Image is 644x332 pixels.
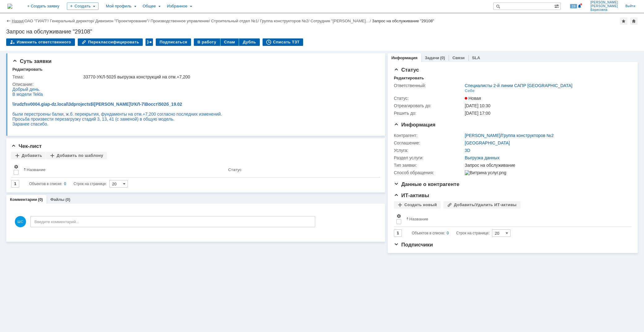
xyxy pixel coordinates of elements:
[27,167,46,172] div: Название
[396,214,401,219] span: Настройки
[630,17,637,25] div: Сделать домашней страницей
[394,103,463,108] div: Отреагировать до:
[394,242,433,248] span: Подписчики
[23,18,24,23] div: |
[50,19,95,23] div: /
[394,140,463,145] div: Соглашение:
[311,19,372,23] div: /
[394,148,463,153] div: Услуга:
[465,88,475,93] div: Себе
[24,19,50,23] div: /
[590,4,618,8] span: [PERSON_NAME]
[6,29,638,35] div: Запрос на обслуживание "29108"
[404,211,627,227] th: Название
[394,133,463,138] div: Контрагент:
[465,148,470,153] a: 3D
[590,1,618,4] span: [PERSON_NAME]
[394,83,463,88] div: Ответственный:
[472,55,480,60] a: SLA
[21,162,226,178] th: Название
[440,55,445,60] div: (0)
[394,193,429,198] span: ИТ-активы
[12,67,42,72] div: Редактировать
[7,4,12,9] a: Перейти на домашнюю страницу
[412,229,490,237] i: Строк на странице:
[226,162,375,178] th: Статус
[465,163,628,168] div: Запрос на обслуживание
[554,3,560,9] span: Расширенный поиск
[502,133,554,138] a: Группа конструкторов №2
[146,38,153,46] div: Работа с массовостью
[29,182,62,186] span: Объектов в списке:
[465,83,572,88] a: Специалисты 2-й линии САПР [GEOGRAPHIC_DATA]
[260,19,308,23] a: Группа конструкторов №2
[29,180,107,188] i: Строк на странице:
[95,19,148,23] a: Дивизион "Проектирование"
[409,217,428,221] div: Название
[50,19,93,23] a: Генеральный директор
[394,96,463,101] div: Статус:
[38,197,43,202] div: (0)
[7,4,12,9] img: logo
[95,19,150,23] div: /
[425,55,439,60] a: Задачи
[12,74,82,79] div: Тема:
[394,67,419,73] span: Статус
[211,19,258,23] a: Строительный отдел №1
[452,55,464,60] a: Связи
[394,181,459,187] span: Данные о контрагенте
[465,155,499,160] a: Выгрузка данных
[12,19,23,23] a: Назад
[570,4,577,8] span: 19
[12,82,376,87] div: Описание:
[83,74,375,79] div: 33770-УКЛ-502б выгрузка конструкций на отм.+7,200
[391,55,417,60] a: Информация
[150,19,209,23] a: Производственное управление
[372,19,434,23] div: Запрос на обслуживание "29108"
[64,180,66,188] div: 0
[590,8,618,12] span: Борисовна
[65,197,70,202] div: (0)
[465,133,554,138] div: /
[465,170,506,175] img: Витрина услуг.png
[228,167,241,172] div: Статус
[412,231,445,235] span: Объектов в списке:
[465,111,490,116] span: [DATE] 17:00
[394,163,463,168] div: Тип заявки:
[465,133,500,138] a: [PERSON_NAME]
[394,122,435,128] span: Информация
[15,216,26,227] span: ШС
[10,197,37,202] a: Комментарии
[394,111,463,116] div: Решить до:
[620,17,627,25] div: Добавить в избранное
[211,19,260,23] div: /
[14,164,19,169] span: Настройки
[50,197,64,202] a: Файлы
[12,58,51,64] span: Суть заявки
[24,19,48,23] a: ОАО "ГИАП"
[311,19,370,23] a: Сотрудник "[PERSON_NAME]…
[465,103,490,108] span: [DATE] 10:30
[394,155,463,160] div: Раздел услуги:
[260,19,311,23] div: /
[394,76,424,81] div: Редактировать
[447,229,449,237] div: 0
[67,2,98,10] div: Создать
[465,140,510,145] a: [GEOGRAPHIC_DATA]
[150,19,211,23] div: /
[465,96,481,101] span: Новая
[11,143,42,149] span: Чек-лист
[394,170,463,175] div: Способ обращения:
